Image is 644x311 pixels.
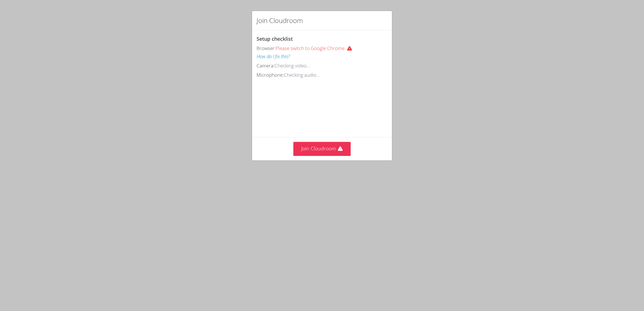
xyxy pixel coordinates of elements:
button: Join Cloudroom [293,142,351,156]
span: Camera: [257,62,275,69]
span: Checking audio... [284,72,320,78]
span: Checking video... [275,62,310,69]
span: Microphone: [257,72,284,78]
span: Please switch to Google Chrome. [276,45,357,51]
button: How do I fix this? [257,53,290,61]
span: Browser: [257,45,276,51]
span: Setup checklist [257,35,293,42]
h2: Join Cloudroom [257,15,303,26]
